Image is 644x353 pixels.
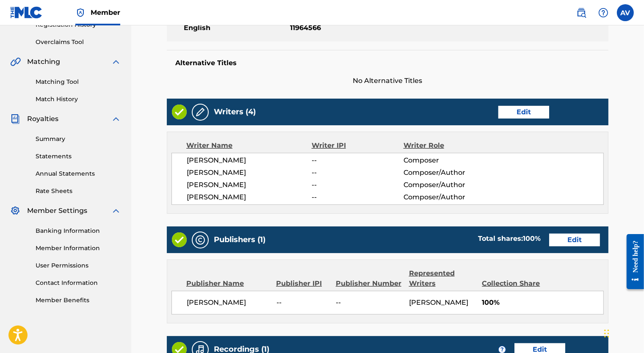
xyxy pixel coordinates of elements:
span: Royalties [27,114,58,124]
div: Writer Name [186,141,312,151]
div: Writer IPI [312,141,404,151]
a: Banking Information [36,226,121,235]
a: User Permissions [36,261,121,270]
span: [PERSON_NAME] [187,192,312,202]
span: [PERSON_NAME] [409,298,468,306]
div: Total shares: [478,234,541,244]
span: -- [276,298,329,308]
div: Publisher IPI [276,279,329,289]
img: expand [111,114,121,124]
span: -- [312,180,403,190]
span: Composer/Author [404,192,487,202]
a: Overclaims Tool [36,38,121,47]
img: Publishers [195,235,205,245]
span: 100% [482,298,603,308]
a: Match History [36,95,121,104]
div: Collection Share [482,279,544,289]
a: Edit [498,106,549,119]
img: Royalties [10,114,20,124]
span: Composer/Author [404,180,487,190]
img: Writers [195,107,205,117]
a: Matching Tool [36,77,121,86]
span: [PERSON_NAME] [187,155,312,165]
h5: Alternative Titles [175,59,600,67]
div: Publisher Number [336,279,403,289]
img: Member Settings [10,206,20,216]
div: Drag [604,321,609,346]
img: search [576,8,586,18]
img: help [598,8,608,18]
span: Member [91,8,120,17]
a: Contact Information [36,279,121,287]
a: Public Search [573,4,590,21]
a: Edit [549,234,600,246]
span: [PERSON_NAME] [187,168,312,178]
span: 100 % [523,234,541,243]
span: Composer [404,155,487,165]
a: Member Benefits [36,296,121,305]
div: Help [595,4,612,21]
span: [PERSON_NAME] [187,298,270,308]
img: Matching [10,57,21,67]
img: Top Rightsholder [75,8,86,18]
span: ? [499,346,506,353]
a: Annual Statements [36,169,121,178]
span: Matching [27,57,60,67]
span: -- [312,155,403,165]
span: -- [336,298,402,308]
span: Composer/Author [404,168,487,178]
div: User Menu [617,4,634,21]
span: No Alternative Titles [167,76,608,86]
div: Writer Role [404,141,487,151]
span: English [184,23,288,33]
a: Summary [36,135,121,143]
a: Statements [36,152,121,161]
iframe: Chat Widget [602,312,644,353]
img: MLC Logo [10,6,43,19]
h5: Publishers (1) [214,235,265,245]
div: Represented Writers [409,268,476,289]
span: -- [312,192,403,202]
img: expand [111,57,121,67]
img: Valid [172,232,187,247]
iframe: Resource Center [620,228,644,296]
span: -- [312,168,403,178]
span: 11964566 [290,23,394,33]
span: Member Settings [27,206,87,216]
a: Member Information [36,244,121,253]
div: Publisher Name [186,279,270,289]
h5: Writers (4) [214,107,256,117]
span: [PERSON_NAME] [187,180,312,190]
a: Rate Sheets [36,187,121,196]
img: Valid [172,105,187,119]
img: expand [111,206,121,216]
